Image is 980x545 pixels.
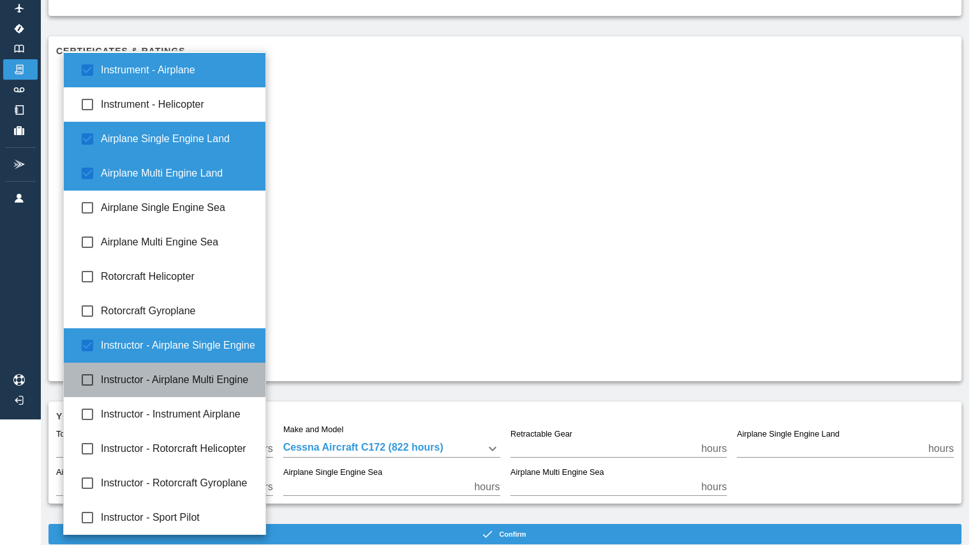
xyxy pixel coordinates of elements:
span: Instructor - Rotorcraft Gyroplane [101,476,255,491]
span: Airplane Multi Engine Sea [101,235,255,250]
span: Instrument - Airplane [101,62,255,78]
span: Rotorcraft Gyroplane [101,303,255,319]
span: Instructor - Airplane Multi Engine [101,372,255,388]
span: Rotorcraft Helicopter [101,269,255,284]
span: Instructor - Airplane Single Engine [101,338,255,353]
span: Airplane Multi Engine Land [101,166,255,181]
span: Instructor - Rotorcraft Helicopter [101,441,255,456]
span: Instructor - Sport Pilot [101,510,255,525]
span: Airplane Single Engine Land [101,131,255,147]
span: Instructor - Instrument Airplane [101,407,255,422]
span: Instrument - Helicopter [101,97,255,112]
span: Airplane Single Engine Sea [101,200,255,215]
